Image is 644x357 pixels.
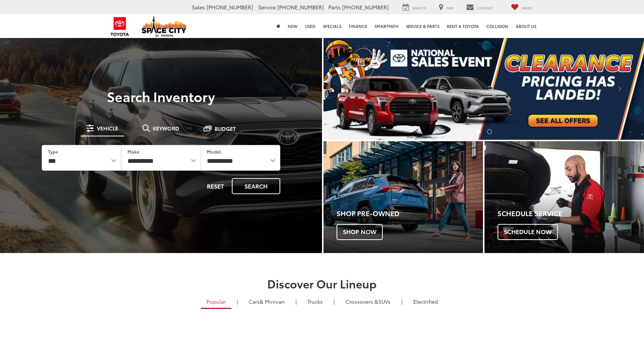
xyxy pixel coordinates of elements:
[323,52,372,125] button: Click to view previous picture.
[498,224,558,240] span: Schedule Now
[301,14,319,38] a: Used
[106,15,134,39] img: Toyota
[342,3,389,11] span: [PHONE_NUMBER]
[201,295,231,309] a: Popular
[596,52,644,125] button: Click to view next picture.
[337,224,383,240] span: Shop Now
[332,298,337,305] li: |
[31,89,291,104] h3: Search Inventory
[302,295,328,308] a: Trucks
[512,14,540,38] a: About Us
[498,210,644,217] h4: Schedule Service
[522,5,533,10] span: Saved
[345,14,371,38] a: Finance
[142,16,186,37] img: Space City Toyota
[232,178,280,194] button: Search
[323,141,483,253] a: Shop Pre-Owned Shop Now
[484,141,644,253] a: Schedule Service Schedule Now
[235,298,240,305] li: |
[273,14,284,38] a: Home
[340,295,396,308] a: SUVs
[397,3,432,12] a: Service
[192,3,205,11] span: Sales
[97,126,118,131] span: Vehicle
[328,3,341,11] span: Parts
[207,148,221,155] label: Model
[323,141,483,253] div: Toyota
[48,148,58,155] label: Type
[59,277,585,290] h2: Discover Our Lineup
[483,14,512,38] a: Collision
[243,295,290,308] a: Cars
[337,210,483,217] h4: Shop Pre-Owned
[323,37,644,140] img: Clearance Pricing Has Landed
[319,14,345,38] a: Specials
[400,298,404,305] li: |
[323,37,644,140] section: Carousel section with vehicle pictures - may contain disclaimers.
[477,5,494,10] span: Contact
[446,5,454,10] span: Map
[487,129,492,134] li: Go to slide number 2.
[323,37,644,140] div: carousel slide number 1 of 2
[484,141,644,253] div: Toyota
[206,3,253,11] span: [PHONE_NUMBER]
[127,148,139,155] label: Make
[345,298,378,305] span: Crossovers &
[476,129,481,134] li: Go to slide number 1.
[433,3,459,12] a: Map
[201,178,230,194] button: Reset
[277,3,324,11] span: [PHONE_NUMBER]
[443,14,483,38] a: Rent a Toyota
[505,3,538,12] a: My Saved Vehicles
[215,126,236,131] span: Budget
[258,3,276,11] span: Service
[461,3,499,12] a: Contact
[402,14,443,38] a: Service & Parts
[153,126,179,131] span: Keyword
[294,298,299,305] li: |
[412,5,426,10] span: Service
[408,295,443,308] a: Electrified
[284,14,301,38] a: New
[260,298,285,305] span: & Minivan
[371,14,402,38] a: SmartPath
